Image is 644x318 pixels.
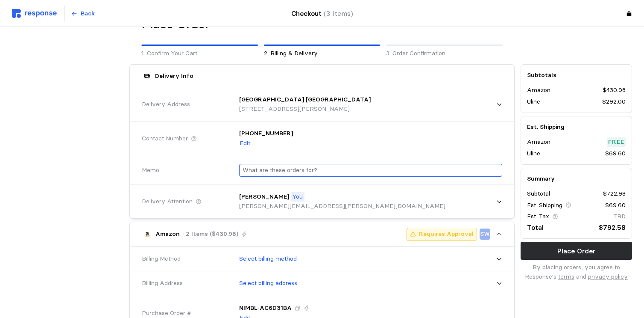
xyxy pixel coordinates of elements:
[66,6,100,22] button: Back
[599,222,626,233] p: $792.58
[613,212,626,221] p: TBD
[239,303,292,313] p: NIMBL-AC6D31BA
[558,273,574,280] a: terms
[155,229,180,239] p: Amazon
[243,164,499,177] input: What are these orders for?
[239,192,289,202] p: [PERSON_NAME]
[527,86,550,95] p: Amazon
[130,222,514,246] button: Amazon· 2 Items ($430.98)Requires ApprovalSW
[527,222,544,233] p: Total
[527,174,626,183] h5: Summary
[527,71,626,80] h5: Subtotals
[239,279,297,288] p: Select billing address
[291,8,353,19] h4: Checkout
[239,129,293,138] p: [PHONE_NUMBER]
[239,202,445,211] p: [PERSON_NAME][EMAIL_ADDRESS][PERSON_NAME][DOMAIN_NAME]
[239,138,251,149] button: Edit
[603,86,626,95] p: $430.98
[608,137,624,147] p: Free
[142,279,183,288] span: Billing Address
[527,122,626,131] h5: Est. Shipping
[527,137,550,147] p: Amazon
[605,149,626,158] p: $69.60
[183,229,238,239] p: · 2 Items ($430.98)
[239,104,371,114] p: [STREET_ADDRESS][PERSON_NAME]
[527,201,562,210] p: Est. Shipping
[527,189,550,199] p: Subtotal
[142,166,159,175] span: Memo
[588,273,628,280] a: privacy policy
[239,95,371,104] p: [GEOGRAPHIC_DATA] [GEOGRAPHIC_DATA]
[142,254,181,264] span: Billing Method
[527,97,540,107] p: Uline
[419,229,474,239] p: Requires Approval
[521,242,632,260] button: Place Order
[292,192,303,202] p: You
[527,212,549,221] p: Est. Tax
[155,71,193,80] h5: Delivery Info
[557,246,595,256] p: Place Order
[240,139,250,148] p: Edit
[521,263,632,281] p: By placing orders, you agree to Response's and
[142,100,190,109] span: Delivery Address
[602,97,626,107] p: $292.00
[605,201,626,210] p: $69.60
[239,254,297,264] p: Select billing method
[527,149,540,158] p: Uline
[142,134,188,143] span: Contact Number
[81,9,95,18] p: Back
[480,229,490,239] p: SW
[142,309,191,318] span: Purchase Order #
[142,197,193,206] span: Delivery Attention
[264,49,381,58] p: 2. Billing & Delivery
[603,189,626,199] p: $722.98
[12,9,57,18] img: svg%3e
[386,49,503,58] p: 3. Order Confirmation
[141,49,258,58] p: 1. Confirm Your Cart
[324,9,353,18] span: (3 Items)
